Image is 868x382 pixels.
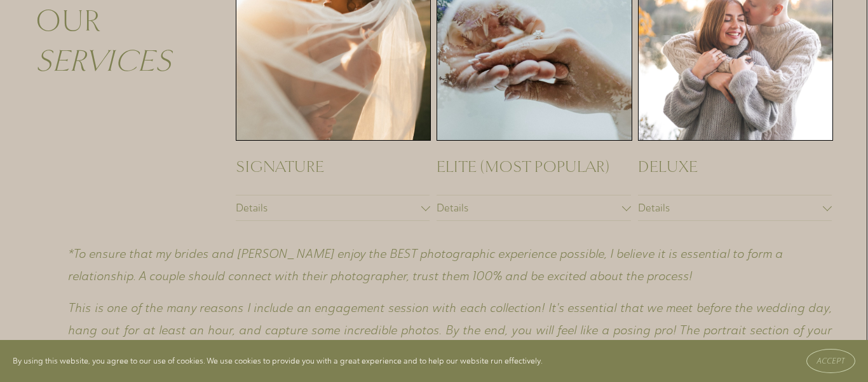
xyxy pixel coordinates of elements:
span: Details [437,202,621,214]
button: Details [638,195,832,220]
button: Details [236,195,430,220]
span: Details [236,202,421,214]
h2: Our [35,1,196,81]
span: Details [638,202,823,214]
p: By using this website, you agree to our use of cookies. We use cookies to provide you with a grea... [13,354,543,369]
button: Details [437,195,630,220]
button: Accept [806,349,855,373]
span: Accept [817,357,845,365]
em: *To ensure that my brides and [PERSON_NAME] enjoy the BEST photographic experience possible, I be... [68,246,786,283]
em: SERVICES [35,43,172,80]
h4: Signature [236,156,430,178]
h4: elite (Most Popular) [437,156,630,178]
h4: deluxe [638,156,832,178]
em: This is one of the many reasons I include an engagement session with each collection! It's essent... [68,301,832,381]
